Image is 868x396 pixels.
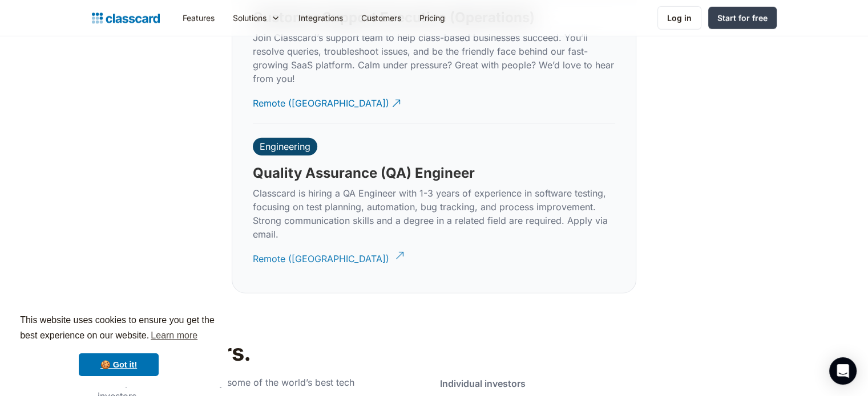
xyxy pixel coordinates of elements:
div: cookieconsent [9,303,228,387]
a: home [92,10,160,26]
a: Remote ([GEOGRAPHIC_DATA]) [253,88,402,119]
a: Features [173,5,224,31]
a: Remote ([GEOGRAPHIC_DATA]) [253,243,402,275]
h2: Our investors. [98,339,460,366]
div: Solutions [224,5,289,31]
h3: Quality Assurance (QA) Engineer [253,165,475,182]
a: learn more about cookies [149,327,199,344]
div: Solutions [233,12,267,24]
div: Open Intercom Messenger [829,357,857,385]
p: Classcard is hiring a QA Engineer with 1-3 years of experience in software testing, focusing on t... [253,186,615,241]
div: Individual investors [440,377,526,390]
div: Engineering [260,141,310,152]
span: This website uses cookies to ensure you get the best experience on our website. [20,313,217,344]
a: Start for free [708,7,777,29]
p: Join Classcard’s support team to help class-based businesses succeed. You’ll resolve queries, tro... [253,31,615,85]
a: Integrations [289,5,352,31]
div: Remote ([GEOGRAPHIC_DATA]) [253,243,389,266]
a: Pricing [410,5,454,31]
a: dismiss cookie message [79,353,159,376]
a: Customers [352,5,410,31]
div: Log in [667,12,692,24]
div: Remote ([GEOGRAPHIC_DATA]) [253,88,389,110]
a: Log in [657,6,701,30]
div: Start for free [717,12,768,24]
